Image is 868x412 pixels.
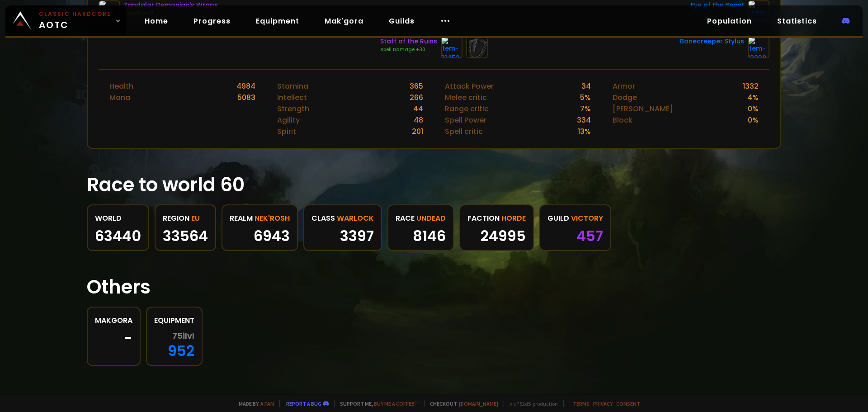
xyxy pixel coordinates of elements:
div: faction [467,213,526,224]
a: Equipment [249,12,307,30]
a: Privacy [593,400,613,407]
a: Guilds [382,12,422,30]
div: 33564 [163,229,208,243]
a: classWarlock3397 [303,204,382,251]
a: Equipment75ilvl952 [146,307,203,366]
a: Report a bug [286,400,321,407]
span: Checkout [424,400,498,407]
div: guild [547,213,603,224]
span: Horde [501,213,526,224]
div: 8146 [396,229,446,243]
div: 0 % [748,103,759,114]
a: a fan [260,400,274,407]
div: Spell critic [445,126,483,137]
a: Terms [573,400,590,407]
a: Population [700,12,759,30]
div: - [95,331,132,345]
div: 13 % [578,126,591,137]
div: 48 [414,114,423,126]
span: 75 ilvl [172,331,194,341]
a: Progress [186,12,238,30]
div: Makgora [95,315,132,326]
div: Zandalar Demoniac's Wraps [124,0,218,10]
div: 0 % [748,114,759,126]
img: item-21452 [441,37,462,58]
div: 457 [547,229,603,243]
div: 34 [581,81,591,92]
div: 63440 [95,229,141,243]
div: Intellect [277,92,307,103]
div: 24995 [467,229,526,243]
span: Warlock [337,213,374,224]
div: 1332 [743,81,759,92]
a: raceUndead8146 [387,204,454,251]
div: Strength [277,103,309,114]
div: Mana [109,92,130,103]
div: Spell Damage +30 [380,46,437,53]
h1: Others [87,273,781,301]
div: 44 [413,103,423,114]
a: regionEU33564 [155,204,216,251]
a: Home [137,12,175,30]
div: 266 [410,92,423,103]
div: realm [230,213,290,224]
div: Staff of the Ruins [380,37,437,46]
a: [DOMAIN_NAME] [459,400,498,407]
a: World63440 [87,204,149,251]
div: class [311,213,374,224]
span: v. d752d5 - production [504,400,558,407]
div: 6943 [230,229,290,243]
a: Buy me a coffee [374,400,419,407]
div: region [163,213,208,224]
div: 201 [412,126,423,137]
div: Agility [277,114,300,126]
div: Spell Power [445,114,486,126]
div: 4984 [236,81,255,92]
span: Victory [571,213,603,224]
a: factionHorde24995 [459,204,534,251]
div: [PERSON_NAME] [613,103,673,114]
div: race [396,213,446,224]
div: 365 [410,81,423,92]
div: 952 [154,331,194,358]
span: Support me, [334,400,419,407]
div: Dodge [613,92,637,103]
a: Mak'gora [317,12,371,30]
div: 4 % [747,92,759,103]
div: Attack Power [445,81,494,92]
span: AOTC [39,10,111,32]
div: 3397 [311,229,374,243]
div: Bonecreeper Stylus [680,37,744,46]
h1: Race to world 60 [87,170,781,199]
span: Nek'Rosh [255,213,290,224]
div: 7 % [580,103,591,114]
a: realmNek'Rosh6943 [222,204,298,251]
div: Melee critic [445,92,487,103]
div: 5 % [580,92,591,103]
a: Makgora- [87,307,141,366]
a: Statistics [770,12,824,30]
div: Eye of the Beast [691,0,744,10]
div: 334 [577,114,591,126]
div: Equipment [154,315,194,326]
div: 5083 [237,92,255,103]
div: Health [109,81,133,92]
span: EU [191,213,200,224]
span: Made by [233,400,274,407]
div: Block [613,114,632,126]
div: Stamina [277,81,308,92]
div: Armor [613,81,635,92]
span: Undead [416,213,446,224]
img: item-13938 [748,37,769,58]
small: Classic Hardcore [39,10,111,18]
div: World [95,213,141,224]
a: Classic HardcoreAOTC [5,5,127,36]
div: Spirit [277,126,296,137]
a: Consent [616,400,640,407]
div: Range critic [445,103,489,114]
